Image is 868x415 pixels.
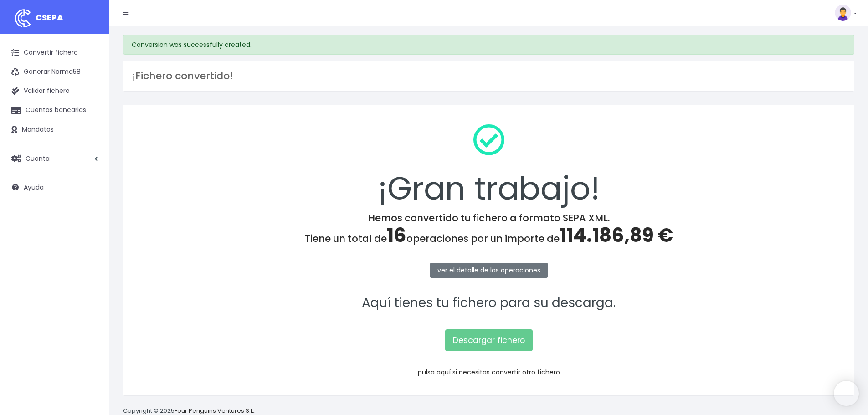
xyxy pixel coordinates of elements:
[835,5,851,21] img: profile
[135,117,842,212] div: ¡Gran trabajo!
[445,329,533,351] a: Descargar fichero
[5,120,105,139] a: Mandatos
[11,7,34,30] img: logo
[135,293,842,313] p: Aquí tienes tu fichero para su descarga.
[560,222,673,249] span: 114.186,89 €
[387,222,406,249] span: 16
[175,406,254,415] a: Four Penguins Ventures S.L.
[5,178,105,197] a: Ayuda
[430,263,548,278] a: ver el detalle de las operaciones
[5,149,105,168] a: Cuenta
[5,101,105,120] a: Cuentas bancarias
[135,212,842,247] h4: Hemos convertido tu fichero a formato SEPA XML. Tiene un total de operaciones por un importe de
[5,62,105,82] a: Generar Norma58
[36,12,63,23] span: CSEPA
[132,70,845,82] h3: ¡Fichero convertido!
[5,43,105,62] a: Convertir fichero
[418,368,560,377] a: pulsa aquí si necesitas convertir otro fichero
[123,35,854,55] div: Conversion was successfully created.
[26,154,50,163] span: Cuenta
[24,183,44,192] span: Ayuda
[5,82,105,101] a: Validar fichero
